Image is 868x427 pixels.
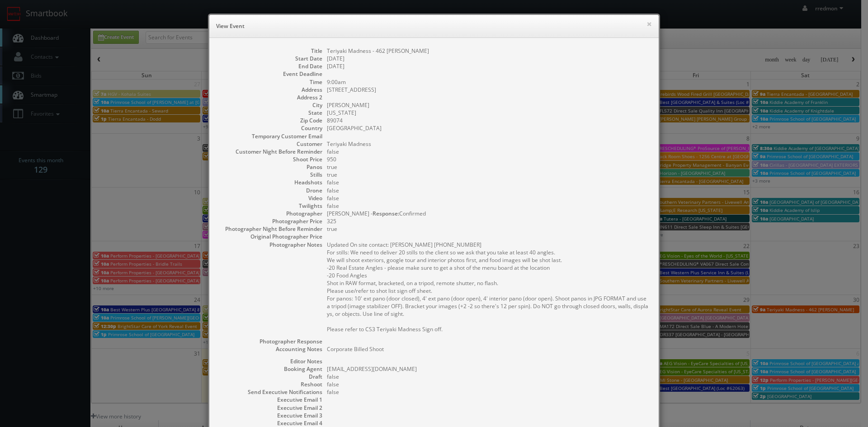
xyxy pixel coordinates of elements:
[327,155,650,163] dd: 950
[373,210,399,217] b: Response:
[327,86,650,94] dd: [STREET_ADDRESS]
[218,47,322,55] dt: Title
[218,117,322,124] dt: Zip Code
[327,47,650,55] dd: Teriyaki Madness - 462 [PERSON_NAME]
[327,78,650,86] dd: 9:00am
[327,210,650,217] dd: [PERSON_NAME] - Confirmed
[218,163,322,171] dt: Panos
[218,55,322,62] dt: Start Date
[327,388,650,396] dd: false
[218,388,322,396] dt: Send Executive Notifications
[218,380,322,388] dt: Reshoot
[218,357,322,365] dt: Editor Notes
[327,373,650,380] dd: false
[327,140,650,148] dd: Teriyaki Madness
[327,365,650,373] dd: [EMAIL_ADDRESS][DOMAIN_NAME]
[218,419,322,427] dt: Executive Email 4
[218,178,322,186] dt: Headshots
[327,217,650,225] dd: 325
[218,62,322,70] dt: End Date
[327,178,650,186] dd: false
[327,55,650,62] dd: [DATE]
[218,70,322,78] dt: Event Deadline
[327,345,650,353] pre: Corporate Billed Shoot
[327,187,650,194] dd: false
[218,171,322,178] dt: Stills
[218,109,322,117] dt: State
[218,412,322,419] dt: Executive Email 3
[218,365,322,373] dt: Booking Agent
[327,109,650,117] dd: [US_STATE]
[218,233,322,240] dt: Original Photographer Price
[218,148,322,155] dt: Customer Night Before Reminder
[218,86,322,94] dt: Address
[218,345,322,353] dt: Accounting Notes
[327,101,650,109] dd: [PERSON_NAME]
[218,225,322,233] dt: Photographer Night Before Reminder
[327,163,650,171] dd: true
[218,241,322,249] dt: Photographer Notes
[218,187,322,194] dt: Drone
[218,338,322,345] dt: Photographer Response
[218,404,322,412] dt: Executive Email 2
[327,124,650,132] dd: [GEOGRAPHIC_DATA]
[327,202,650,210] dd: false
[218,396,322,404] dt: Executive Email 1
[218,155,322,163] dt: Shoot Price
[327,148,650,155] dd: false
[218,140,322,148] dt: Customer
[218,217,322,225] dt: Photographer Price
[218,124,322,132] dt: Country
[327,380,650,388] dd: false
[327,117,650,124] dd: 89074
[218,101,322,109] dt: City
[216,22,652,31] h6: View Event
[218,94,322,101] dt: Address 2
[327,225,650,233] dd: true
[327,194,650,202] dd: false
[327,62,650,70] dd: [DATE]
[327,171,650,178] dd: true
[327,241,650,333] pre: Updated On site contact: [PERSON_NAME] [PHONE_NUMBER] For stills: We need to deliver 20 stills to...
[218,202,322,210] dt: Twilights
[218,210,322,217] dt: Photographer
[218,194,322,202] dt: Video
[218,132,322,140] dt: Temporary Customer Email
[218,373,322,380] dt: Draft
[218,78,322,86] dt: Time
[646,21,652,27] button: ×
